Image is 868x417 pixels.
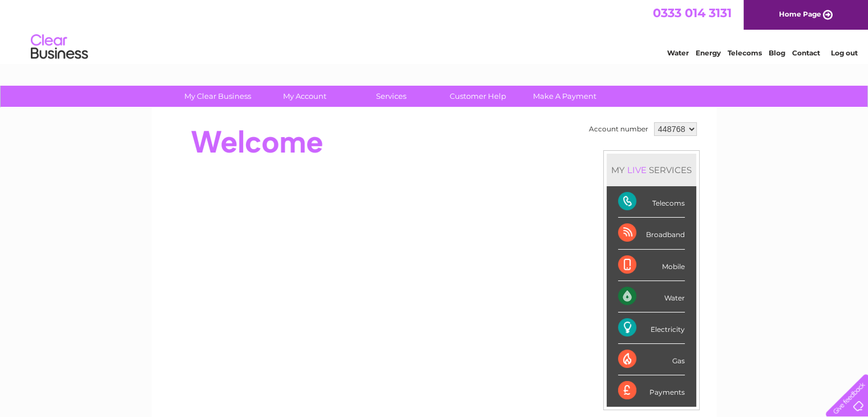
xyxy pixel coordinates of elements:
a: Telecoms [728,49,762,57]
a: Services [344,86,438,107]
div: Clear Business is a trading name of Verastar Limited (registered in [GEOGRAPHIC_DATA] No. 3667643... [165,6,704,55]
div: Electricity [618,312,685,344]
div: Gas [618,344,685,375]
a: Contact [792,49,820,57]
a: Water [667,49,689,57]
a: Customer Help [431,86,525,107]
a: Log out [830,49,857,57]
a: Make A Payment [518,86,612,107]
div: LIVE [625,165,649,175]
div: Broadband [618,218,685,249]
div: Telecoms [618,186,685,218]
img: logo.png [30,30,88,65]
a: My Clear Business [171,86,265,107]
div: Mobile [618,250,685,281]
a: Energy [696,49,721,57]
div: MY SERVICES [607,154,696,186]
div: Payments [618,375,685,406]
a: My Account [257,86,352,107]
a: 0333 014 3131 [653,6,732,20]
a: Blog [769,49,785,57]
td: Account number [586,119,651,139]
div: Water [618,281,685,312]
